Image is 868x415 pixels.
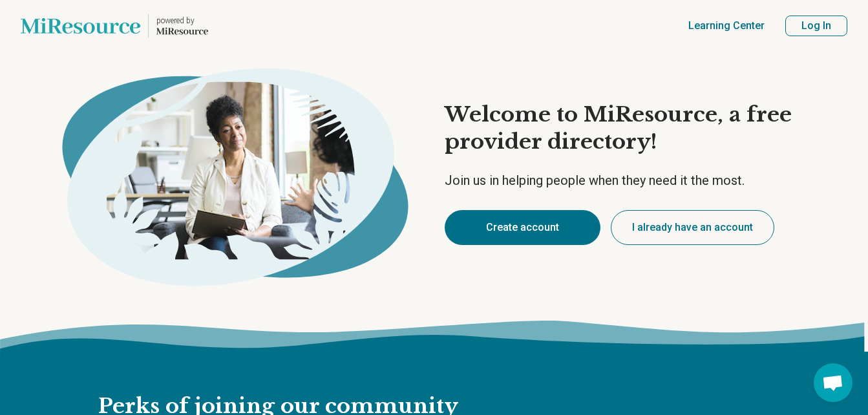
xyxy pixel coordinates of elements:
h1: Welcome to MiResource, a free provider directory! [445,101,827,155]
p: powered by [156,16,208,26]
a: Home page [21,5,208,47]
button: Create account [445,210,600,245]
p: Join us in helping people when they need it the most. [445,171,827,189]
button: I already have an account [611,210,774,245]
a: Learning Center [688,18,765,34]
div: Open chat [814,363,852,402]
button: Log In [785,16,847,36]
